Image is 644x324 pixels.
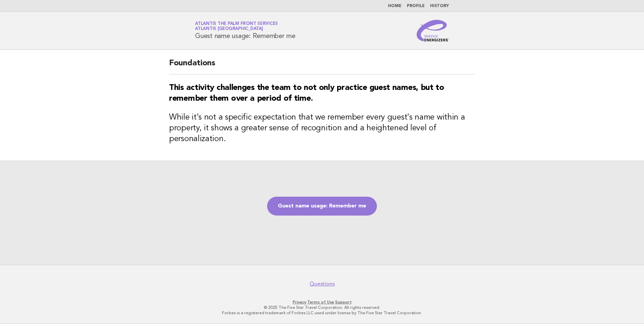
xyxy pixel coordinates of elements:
[169,112,475,144] h3: While it's not a specific expectation that we remember every guest's name within a property, it s...
[169,84,444,103] strong: This activity challenges the team to not only practice guest names, but to remember them over a p...
[310,281,335,287] a: Questions
[267,197,377,216] a: Guest name usage: Remember me
[195,22,278,31] a: Atlantis The Palm Front ServicesAtlantis [GEOGRAPHIC_DATA]
[169,58,475,74] h2: Foundations
[195,22,295,39] h1: Guest name usage: Remember me
[307,300,334,304] a: Terms of Use
[430,4,449,8] a: History
[335,300,352,304] a: Support
[293,300,306,304] a: Privacy
[417,20,449,41] img: Service Energizers
[116,305,528,310] p: © 2025 The Five Star Travel Corporation. All rights reserved.
[388,4,401,8] a: Home
[195,27,263,31] span: Atlantis [GEOGRAPHIC_DATA]
[407,4,425,8] a: Profile
[116,299,528,305] p: · ·
[116,310,528,316] p: Forbes is a registered trademark of Forbes LLC used under license by The Five Star Travel Corpora...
